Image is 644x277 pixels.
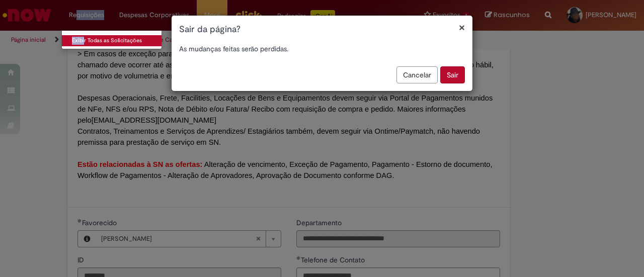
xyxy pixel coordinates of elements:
button: Sair [440,66,465,83]
button: Fechar modal [459,22,465,33]
h1: Sair da página? [179,23,465,36]
p: As mudanças feitas serão perdidas. [179,44,465,54]
button: Cancelar [396,66,438,83]
a: Exibir Todas as Solicitações [62,35,173,46]
ul: Requisições [61,30,162,49]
